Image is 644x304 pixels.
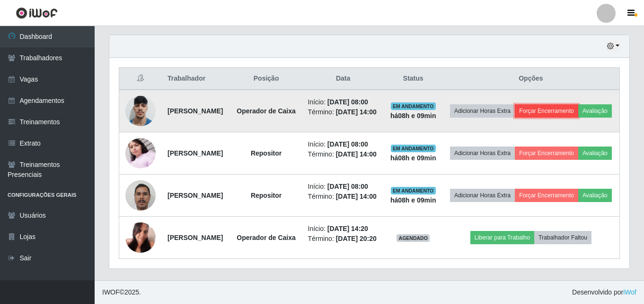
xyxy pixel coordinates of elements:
[578,147,612,160] button: Avaliação
[102,287,141,297] span: © 2025 .
[251,149,282,157] strong: Repositor
[125,133,156,173] img: 1702482681044.jpeg
[336,150,377,158] time: [DATE] 14:00
[327,140,368,148] time: [DATE] 08:00
[336,108,377,116] time: [DATE] 14:00
[515,147,578,160] button: Forçar Encerramento
[390,112,436,120] strong: há 08 h e 09 min
[534,231,591,244] button: Trabalhador Faltou
[390,154,436,162] strong: há 08 h e 09 min
[302,68,384,90] th: Data
[251,192,282,199] strong: Repositor
[623,288,636,296] a: iWof
[515,189,578,202] button: Forçar Encerramento
[442,68,620,90] th: Opções
[327,183,368,190] time: [DATE] 08:00
[168,234,223,241] strong: [PERSON_NAME]
[308,182,379,192] li: Início:
[450,189,515,202] button: Adicionar Horas Extra
[168,149,223,157] strong: [PERSON_NAME]
[450,104,515,118] button: Adicionar Horas Extra
[168,107,223,115] strong: [PERSON_NAME]
[470,231,534,244] button: Liberar para Trabalho
[390,196,436,204] strong: há 08 h e 09 min
[515,104,578,118] button: Forçar Encerramento
[384,68,442,90] th: Status
[308,107,379,117] li: Término:
[336,193,377,200] time: [DATE] 14:00
[450,147,515,160] button: Adicionar Horas Extra
[578,104,612,118] button: Avaliação
[168,192,223,199] strong: [PERSON_NAME]
[102,288,120,296] span: IWOF
[397,234,430,242] span: AGENDADO
[308,97,379,107] li: Início:
[125,217,156,258] img: 1749323828428.jpeg
[391,102,436,110] span: EM ANDAMENTO
[308,149,379,159] li: Término:
[578,189,612,202] button: Avaliação
[327,225,368,232] time: [DATE] 14:20
[237,107,296,115] strong: Operador de Caixa
[308,139,379,149] li: Início:
[391,145,436,152] span: EM ANDAMENTO
[391,187,436,194] span: EM ANDAMENTO
[162,68,230,90] th: Trabalhador
[308,192,379,202] li: Término:
[230,68,302,90] th: Posição
[237,234,296,241] strong: Operador de Caixa
[125,91,156,131] img: 1755788911254.jpeg
[308,224,379,234] li: Início:
[572,287,636,297] span: Desenvolvido por
[308,234,379,244] li: Término:
[327,98,368,106] time: [DATE] 08:00
[336,235,377,242] time: [DATE] 20:20
[125,175,156,215] img: 1754513784799.jpeg
[16,7,58,19] img: CoreUI Logo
